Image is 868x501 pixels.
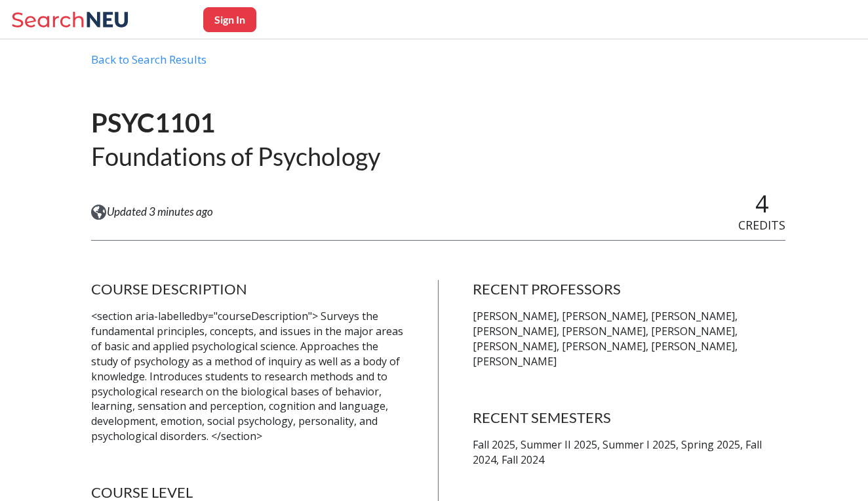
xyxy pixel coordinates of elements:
[91,52,785,77] div: Back to Search Results
[203,7,256,32] button: Sign In
[107,205,213,219] span: Updated 3 minutes ago
[473,309,785,369] p: [PERSON_NAME], [PERSON_NAME], [PERSON_NAME], [PERSON_NAME], [PERSON_NAME], [PERSON_NAME], [PERSON...
[738,217,785,233] span: CREDITS
[473,280,785,298] h4: RECENT PROFESSORS
[473,437,785,468] p: Fall 2025, Summer II 2025, Summer I 2025, Spring 2025, Fall 2024, Fall 2024
[91,140,380,172] h2: Foundations of Psychology
[755,188,769,220] span: 4
[91,106,380,140] h1: PSYC1101
[473,409,785,427] h4: RECENT SEMESTERS
[91,280,404,298] h4: COURSE DESCRIPTION
[91,309,404,444] p: <section aria-labelledby="courseDescription"> Surveys the fundamental principles, concepts, and i...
